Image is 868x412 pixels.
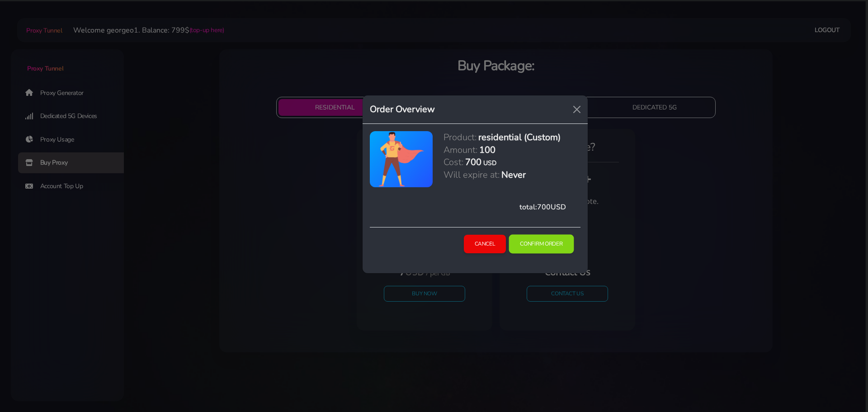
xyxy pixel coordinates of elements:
[443,144,477,156] h5: Amount:
[478,131,561,143] h5: residential (Custom)
[464,235,506,253] button: Cancel
[509,235,574,254] button: Confirm Order
[501,169,526,181] h5: Never
[570,102,584,117] button: Close
[537,202,551,212] span: 700
[465,156,481,168] h5: 700
[443,156,463,168] h5: Cost:
[519,202,566,212] span: total: USD
[824,368,857,401] iframe: Webchat Widget
[483,159,496,167] h6: USD
[443,131,476,143] h5: Product:
[378,131,425,187] img: antenna.png
[443,169,500,181] h5: Will expire at:
[370,103,435,116] h5: Order Overview
[479,144,495,156] h5: 100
